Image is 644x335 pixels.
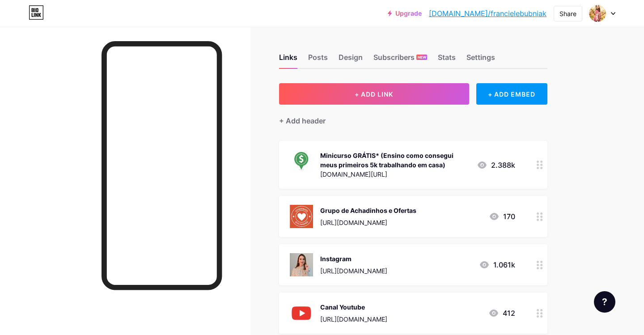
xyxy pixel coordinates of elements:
div: [URL][DOMAIN_NAME] [320,218,416,227]
span: NEW [418,55,426,60]
img: Minicurso GRÁTIS* (Ensino como consegui meus primeiros 5k trabalhando em casa) [290,150,313,173]
div: Share [559,9,576,18]
img: Canal Youtube [290,301,313,325]
div: + ADD EMBED [476,83,547,105]
div: Subscribers [373,52,427,68]
div: + Add header [279,115,326,126]
div: [URL][DOMAIN_NAME] [320,314,387,324]
div: Stats [438,52,456,68]
div: Design [339,52,363,68]
div: Canal Youtube [320,302,387,312]
div: 412 [488,308,515,318]
a: Upgrade [388,10,422,17]
a: [DOMAIN_NAME]/francielebubniak [429,8,547,19]
div: 2.388k [477,160,515,170]
img: Instagram [290,253,313,276]
span: + ADD LINK [355,90,393,98]
div: Grupo de Achadinhos e Ofertas [320,206,416,215]
img: Grupo de Achadinhos e Ofertas [290,205,313,228]
div: Minicurso GRÁTIS* (Ensino como consegui meus primeiros 5k trabalhando em casa) [320,151,470,170]
div: [DOMAIN_NAME][URL] [320,170,470,179]
div: Posts [308,52,328,68]
div: 170 [489,211,515,222]
div: [URL][DOMAIN_NAME] [320,266,387,276]
img: Franciele Bubniak [589,5,606,22]
button: + ADD LINK [279,83,469,105]
div: Instagram [320,254,387,263]
div: Settings [466,52,495,68]
div: 1.061k [479,259,515,270]
div: Links [279,52,297,68]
